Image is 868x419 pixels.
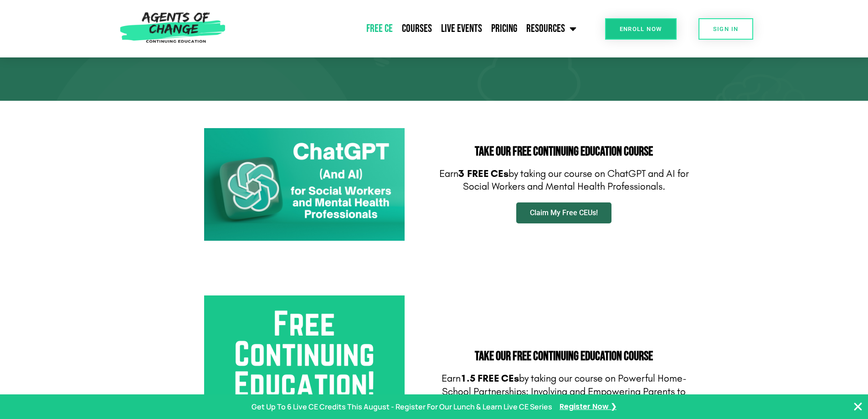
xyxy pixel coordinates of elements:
span: Claim My Free CEUs! [530,209,598,217]
span: SIGN IN [713,26,739,32]
a: Resources [522,17,581,40]
b: 3 FREE CEs [458,168,508,180]
a: Claim My Free CEUs! [516,202,611,223]
a: Courses [397,17,437,40]
nav: Menu [230,17,581,40]
a: SIGN IN [699,18,753,40]
p: Earn by taking our course on ChatGPT and AI for Social Workers and Mental Health Professionals. [439,167,689,193]
a: Free CE [362,17,397,40]
a: Enroll Now [605,18,677,40]
a: Register Now ❯ [560,400,616,414]
span: Enroll Now [620,26,662,32]
p: Earn by taking our course on Powerful Home-School Partnerships: Involving and Empowering Parents ... [439,372,689,411]
h2: Take Our FREE Continuing Education Course [439,350,689,363]
button: Close Banner [853,401,863,412]
a: Pricing [487,17,522,40]
a: Live Events [437,17,487,40]
b: 1.5 FREE CEs [461,372,519,384]
h2: Take Our FREE Continuing Education Course [439,145,689,158]
p: Get Up To 6 Live CE Credits This August - Register For Our Lunch & Learn Live CE Series [252,400,552,414]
